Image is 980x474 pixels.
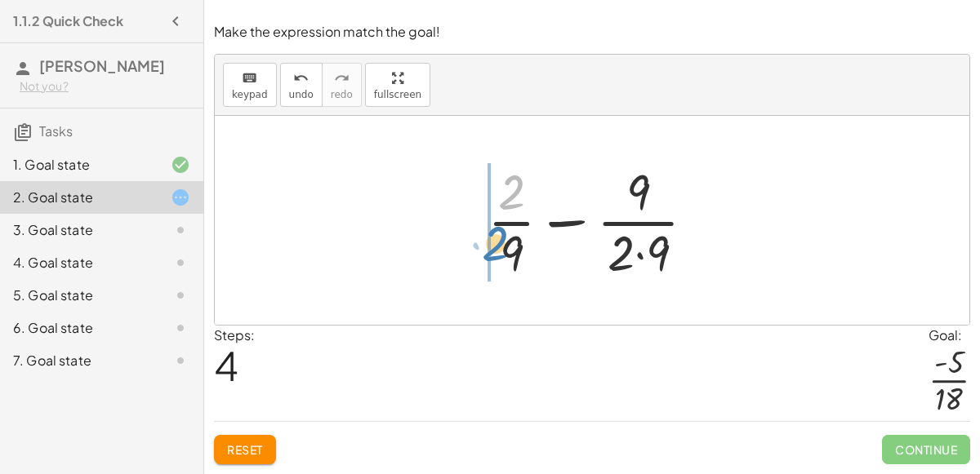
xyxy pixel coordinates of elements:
button: Reset [214,435,276,464]
div: 5. Goal state [13,286,145,305]
i: Task not started. [171,318,190,338]
i: keyboard [242,69,257,88]
div: 3. Goal state [13,220,145,240]
div: Goal: [929,326,970,345]
span: Reset [227,442,263,457]
span: Tasks [39,122,73,140]
div: 1. Goal state [13,155,145,175]
i: redo [334,69,350,88]
span: fullscreen [374,89,421,100]
button: keyboardkeypad [223,63,277,107]
i: Task not started. [171,286,190,305]
div: 6. Goal state [13,318,145,338]
button: undoundo [280,63,323,107]
div: 7. Goal state [13,351,145,370]
span: [PERSON_NAME] [39,56,165,75]
i: Task not started. [171,351,190,370]
i: Task not started. [171,253,190,272]
i: Task started. [171,188,190,207]
i: undo [293,69,309,88]
button: fullscreen [365,63,430,107]
div: Not you? [20,78,190,95]
i: Task finished and correct. [171,155,190,175]
label: Steps: [214,326,255,343]
span: 4 [214,340,238,390]
i: Task not started. [171,220,190,240]
span: keypad [232,89,268,100]
h4: 1.1.2 Quick Check [13,11,123,31]
div: 4. Goal state [13,253,145,272]
p: Make the expression match the goal! [214,23,970,42]
div: 2. Goal state [13,188,145,207]
button: redoredo [322,63,362,107]
span: redo [331,89,353,100]
span: undo [289,89,314,100]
